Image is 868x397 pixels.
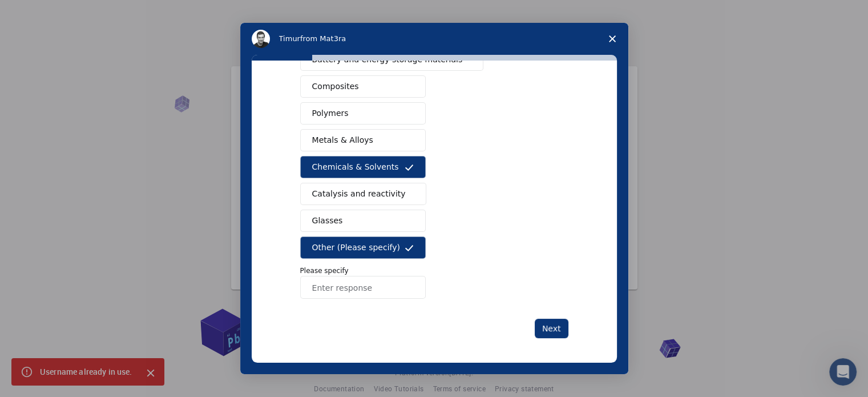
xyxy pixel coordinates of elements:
span: Polymers [312,107,349,119]
button: Composites [300,75,426,98]
span: Metals & Alloys [312,134,373,146]
span: Timur [279,34,300,43]
span: Chemicals & Solvents [312,161,399,173]
span: Support [23,8,64,18]
p: Please specify [300,266,568,276]
span: Other (Please specify) [312,242,400,254]
span: from Mat3ra [300,34,346,43]
span: Close survey [596,23,628,55]
span: Glasses [312,215,343,227]
button: Polymers [300,102,426,125]
button: Glasses [300,210,426,232]
span: Catalysis and reactivity [312,188,406,200]
img: Profile image for Timur [252,30,270,48]
button: Next [535,319,568,338]
input: Enter response [300,276,426,299]
button: Chemicals & Solvents [300,156,426,178]
button: Metals & Alloys [300,129,426,151]
span: Composites [312,81,359,93]
button: Other (Please specify) [300,236,426,259]
button: Catalysis and reactivity [300,183,427,205]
